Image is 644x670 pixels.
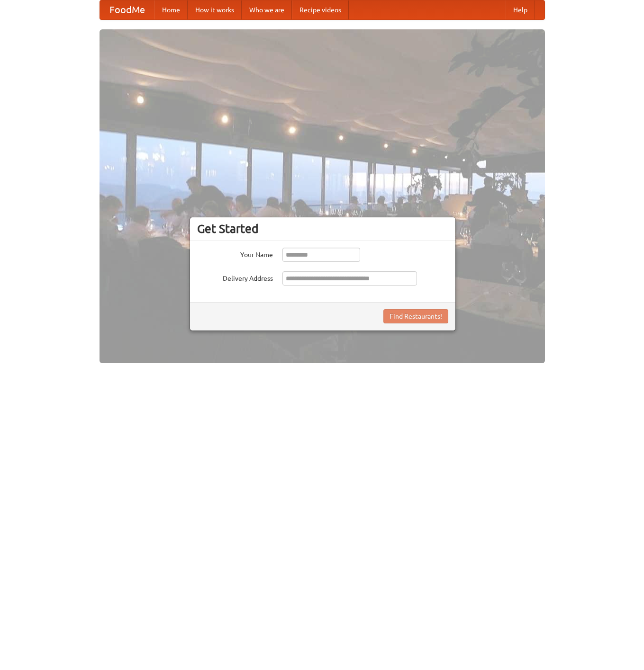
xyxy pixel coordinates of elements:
[383,309,448,323] button: Find Restaurants!
[292,0,349,19] a: Recipe videos
[506,0,535,19] a: Help
[154,0,188,19] a: Home
[197,248,273,259] label: Your Name
[197,271,273,283] label: Delivery Address
[100,0,154,19] a: FoodMe
[242,0,292,19] a: Who we are
[188,0,242,19] a: How it works
[197,222,448,236] h3: Get Started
